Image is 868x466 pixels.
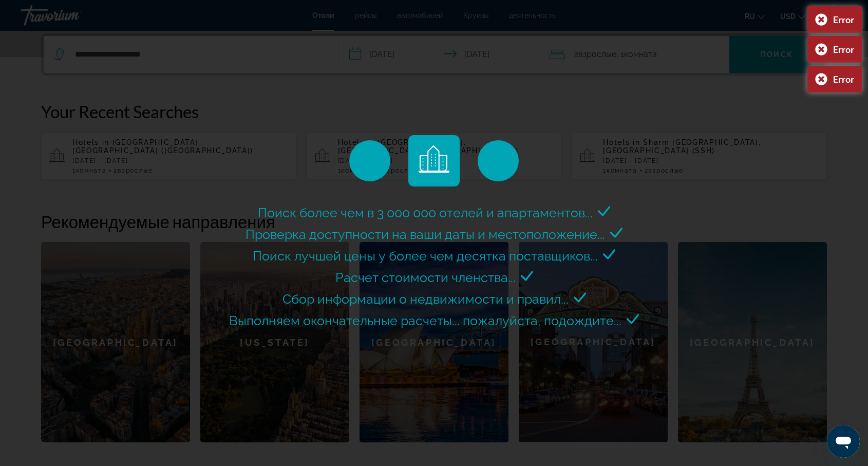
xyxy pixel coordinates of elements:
span: Поиск лучшей цены у более чем десятка поставщиков... [253,248,598,264]
iframe: Кнопка запуска окна обмена сообщениями [827,425,860,458]
span: Сбор информации о недвижимости и правил... [282,291,569,307]
div: Error [833,44,854,55]
div: Error [833,73,854,85]
div: Error [833,14,854,25]
span: Проверка доступности на ваши даты и местоположение... [246,227,605,242]
span: Поиск более чем в 3 000 000 отелей и апартаментов... [258,205,593,220]
span: Расчет стоимости членства... [335,270,516,285]
span: Выполняем окончательные расчеты... пожалуйста, подождите... [229,313,621,328]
